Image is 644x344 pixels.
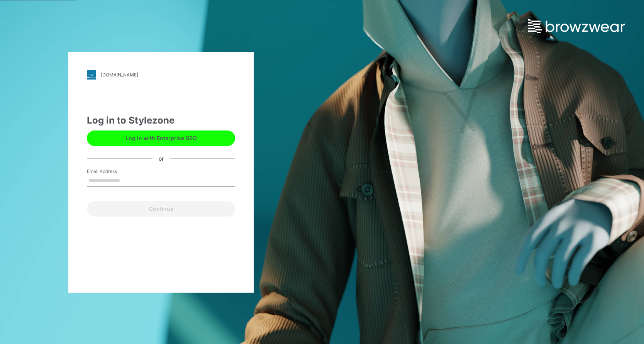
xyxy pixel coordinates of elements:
div: Log in to Stylezone [87,114,235,127]
a: [DOMAIN_NAME] [87,70,235,80]
button: Log in with Enterprise SSO [87,130,235,146]
div: [DOMAIN_NAME] [101,72,138,78]
img: stylezone-logo.562084cfcfab977791bfbf7441f1a819.svg [87,70,96,80]
img: browzwear-logo.e42bd6dac1945053ebaf764b6aa21510.svg [528,19,625,33]
label: Email Address [87,168,141,175]
div: or [153,154,170,163]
